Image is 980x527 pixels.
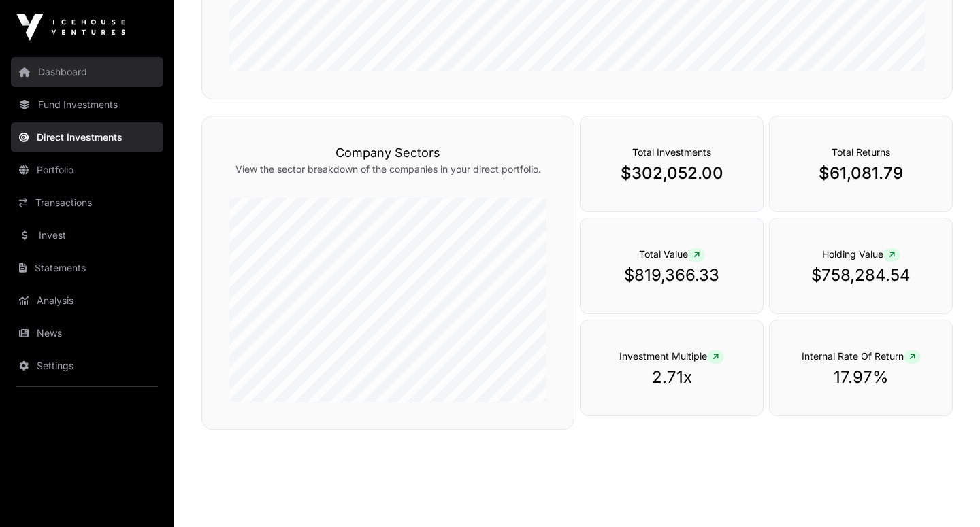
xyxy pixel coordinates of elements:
p: 17.97% [797,367,925,388]
span: Internal Rate Of Return [802,350,921,362]
a: Transactions [11,188,163,218]
a: Analysis [11,286,163,316]
span: Total Value [639,248,705,260]
img: Icehouse Ventures Logo [16,14,125,41]
p: $61,081.79 [797,163,925,184]
p: 2.71x [608,367,736,388]
a: News [11,318,163,348]
a: Direct Investments [11,122,163,152]
a: Invest [11,220,163,250]
p: $758,284.54 [797,265,925,286]
span: Investment Multiple [619,350,724,362]
h3: Company Sectors [229,143,546,163]
a: Dashboard [11,57,163,87]
iframe: Chat Widget [912,462,980,527]
span: Total Investments [632,146,711,158]
a: Settings [11,351,163,381]
p: $302,052.00 [608,163,736,184]
span: Holding Value [822,248,900,260]
span: Total Returns [832,146,890,158]
a: Portfolio [11,155,163,185]
a: Statements [11,253,163,283]
a: Fund Investments [11,90,163,120]
p: View the sector breakdown of the companies in your direct portfolio. [229,163,546,176]
p: $819,366.33 [608,265,736,286]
